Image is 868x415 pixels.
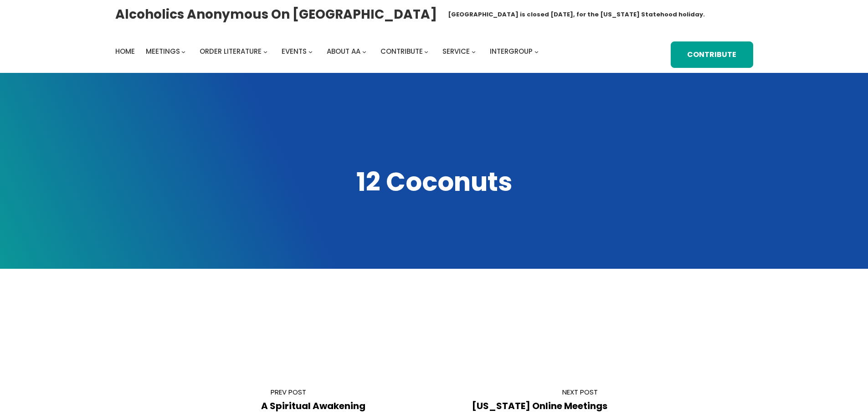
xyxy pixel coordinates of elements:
a: About AA [327,45,360,58]
span: Service [442,46,470,56]
button: Service submenu [472,49,476,53]
a: Contribute [380,45,423,58]
a: Intergroup [490,45,533,58]
span: Events [282,46,307,56]
span: [US_STATE] Online Meetings [472,400,607,412]
span: Meetings [146,46,180,56]
button: Events submenu [308,49,313,53]
button: Order Literature submenu [263,49,267,53]
button: Contribute submenu [424,49,428,53]
span: Intergroup [490,46,533,56]
a: Home [115,45,135,58]
span: Next Post [449,387,607,397]
h1: 12 Coconuts [115,165,753,200]
a: Service [442,45,470,58]
span: Home [115,46,135,56]
span: Contribute [380,46,423,56]
h1: [GEOGRAPHIC_DATA] is closed [DATE], for the [US_STATE] Statehood holiday. [448,10,705,19]
a: Events [282,45,307,58]
nav: Intergroup [115,45,542,58]
a: Meetings [146,45,180,58]
a: Prev Post A Spiritual Awakening [261,387,420,412]
a: Contribute [671,41,753,68]
span: Prev Post [261,387,420,397]
span: Order Literature [200,46,262,56]
button: About AA submenu [362,49,366,53]
span: About AA [327,46,360,56]
a: Alcoholics Anonymous on [GEOGRAPHIC_DATA] [115,3,437,26]
button: Intergroup submenu [534,49,539,53]
a: Next Post [US_STATE] Online Meetings [449,387,607,412]
span: A Spiritual Awakening [261,400,365,412]
button: Meetings submenu [181,49,185,53]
